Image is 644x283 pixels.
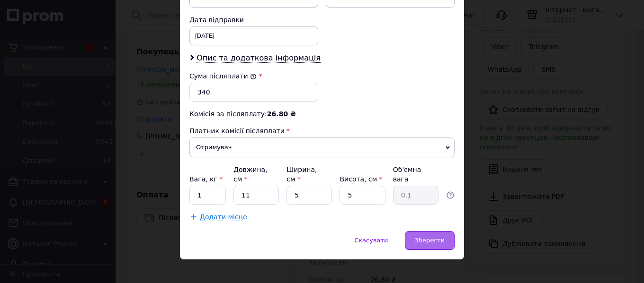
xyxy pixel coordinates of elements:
label: Вага, кг [189,175,223,183]
span: Платник комісії післяплати [189,127,285,135]
span: Зберегти [415,237,445,244]
span: Скасувати [354,237,388,244]
span: Додати місце [200,213,247,221]
label: Довжина, см [233,166,268,183]
label: Сума післяплати [189,72,257,80]
span: Опис та додаткова інформація [197,53,321,63]
label: Висота, см [340,175,382,183]
div: Комісія за післяплату: [189,109,455,119]
label: Ширина, см [286,166,317,183]
div: Об'ємна вага [393,165,438,184]
span: 26.80 ₴ [267,110,296,118]
div: Дата відправки [189,15,318,25]
span: Отримувач [189,137,455,157]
